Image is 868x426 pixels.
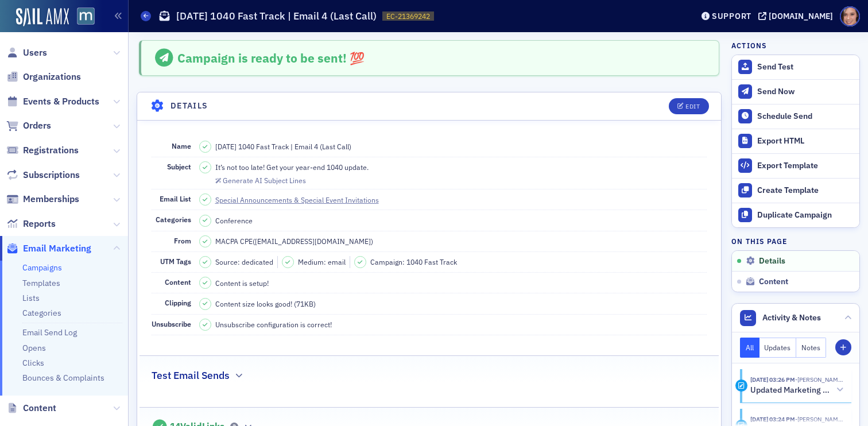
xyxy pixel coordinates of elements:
[740,338,759,358] button: All
[6,402,56,415] a: Content
[298,257,346,267] span: Medium: email
[750,384,843,396] button: Updated Marketing platform email campaign: [DATE] 1040 Fast Track | Email 4 (Last Call)
[22,278,60,288] a: Templates
[215,236,373,246] span: MACPA CPE ( [EMAIL_ADDRESS][DOMAIN_NAME] )
[712,11,751,21] div: Support
[23,71,81,83] span: Organizations
[23,242,91,255] span: Email Marketing
[23,218,56,230] span: Reports
[685,103,700,110] div: Edit
[23,193,79,206] span: Memberships
[167,162,191,171] span: Subject
[215,299,316,309] span: Content size looks good! (71KB)
[759,277,788,287] span: Content
[732,178,859,203] a: Create Template
[6,169,80,181] a: Subscriptions
[731,236,860,246] h4: On this page
[762,312,821,324] span: Activity & Notes
[732,55,859,79] button: Send Test
[759,256,785,266] span: Details
[23,47,47,59] span: Users
[732,129,859,153] a: Export HTML
[152,368,230,383] h2: Test Email Sends
[732,79,859,104] button: Send Now
[22,358,44,368] a: Clicks
[23,144,79,157] span: Registrations
[215,319,332,330] span: Unsubscribe configuration is correct!
[795,375,843,384] span: Katie Foo
[23,119,51,132] span: Orders
[758,12,837,20] button: [DOMAIN_NAME]
[215,175,306,185] button: Generate AI Subject Lines
[156,215,191,224] span: Categories
[6,47,47,59] a: Users
[735,379,747,392] div: Activity
[22,327,77,338] a: Email Send Log
[160,194,191,203] span: Email List
[176,9,377,23] h1: [DATE] 1040 Fast Track | Email 4 (Last Call)
[6,95,99,108] a: Events & Products
[23,95,99,108] span: Events & Products
[215,141,351,152] span: [DATE] 1040 Fast Track | Email 4 (Last Call)
[22,293,40,303] a: Lists
[795,415,843,423] span: Katie Foo
[22,262,62,273] a: Campaigns
[6,71,81,83] a: Organizations
[732,203,859,227] button: Duplicate Campaign
[16,8,69,26] img: SailAMX
[757,87,854,97] div: Send Now
[757,111,854,122] div: Schedule Send
[669,98,708,114] button: Edit
[757,136,854,146] div: Export HTML
[23,169,80,181] span: Subscriptions
[796,338,826,358] button: Notes
[757,185,854,196] div: Create Template
[22,343,46,353] a: Opens
[165,298,191,307] span: Clipping
[23,402,56,415] span: Content
[160,257,191,266] span: UTM Tags
[22,373,104,383] a: Bounces & Complaints
[215,162,369,172] span: It’s not too late! Get your year-end 1040 update.
[386,11,430,21] span: EC-21369242
[215,257,273,267] span: Source: dedicated
[840,6,860,26] span: Profile
[215,215,253,226] div: Conference
[731,40,767,51] h4: Actions
[77,7,95,25] img: SailAMX
[759,338,797,358] button: Updates
[757,161,854,171] div: Export Template
[6,193,79,206] a: Memberships
[170,100,208,112] h4: Details
[757,62,854,72] div: Send Test
[22,308,61,318] a: Categories
[215,278,269,288] span: Content is setup!
[732,104,859,129] button: Schedule Send
[6,119,51,132] a: Orders
[165,277,191,286] span: Content
[370,257,457,267] span: Campaign: 1040 Fast Track
[6,242,91,255] a: Email Marketing
[223,177,306,184] div: Generate AI Subject Lines
[750,415,795,423] time: 10/13/2025 03:24 PM
[769,11,833,21] div: [DOMAIN_NAME]
[215,195,389,205] a: Special Announcements & Special Event Invitations
[152,319,191,328] span: Unsubscribe
[6,218,56,230] a: Reports
[757,210,854,220] div: Duplicate Campaign
[177,50,365,66] span: Campaign is ready to be sent! 💯
[750,375,795,384] time: 10/13/2025 03:26 PM
[69,7,95,27] a: View Homepage
[174,236,191,245] span: From
[172,141,191,150] span: Name
[732,153,859,178] a: Export Template
[750,385,832,396] h5: Updated Marketing platform email campaign: [DATE] 1040 Fast Track | Email 4 (Last Call)
[6,144,79,157] a: Registrations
